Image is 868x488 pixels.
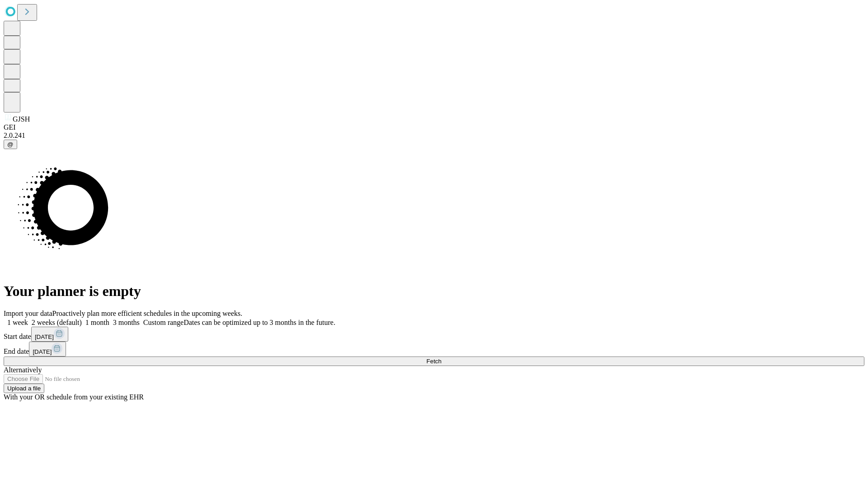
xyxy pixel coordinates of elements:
div: GEI [4,123,864,131]
span: 3 months [113,319,140,326]
span: @ [7,141,14,148]
span: GJSH [13,115,30,123]
span: [DATE] [35,333,54,340]
div: End date [4,342,864,357]
span: [DATE] [33,348,52,355]
span: Dates can be optimized up to 3 months in the future. [184,319,335,326]
button: [DATE] [31,327,68,342]
span: Alternatively [4,366,42,374]
span: 1 month [85,319,109,326]
span: Fetch [426,358,441,365]
span: Custom range [143,319,184,326]
div: 2.0.241 [4,131,864,140]
span: Proactively plan more efficient schedules in the upcoming weeks. [52,310,242,317]
span: With your OR schedule from your existing EHR [4,393,144,401]
button: Upload a file [4,384,44,393]
span: Import your data [4,310,52,317]
span: 2 weeks (default) [32,319,82,326]
button: [DATE] [29,342,66,357]
button: @ [4,140,17,149]
div: Start date [4,327,864,342]
button: Fetch [4,357,864,366]
h1: Your planner is empty [4,283,864,300]
span: 1 week [7,319,28,326]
